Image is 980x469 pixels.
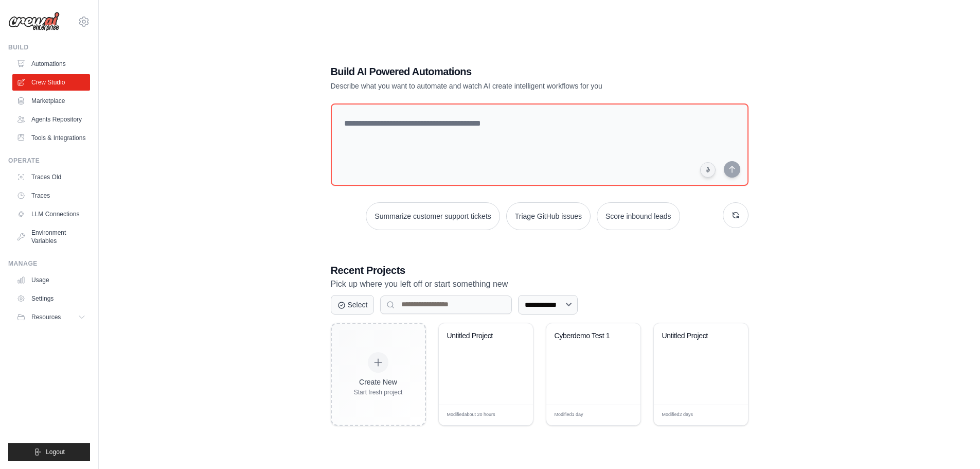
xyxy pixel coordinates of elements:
[12,74,90,91] a: Crew Studio
[506,202,591,230] button: Triage GitHub issues
[12,309,90,325] button: Resources
[597,202,680,230] button: Score inbound leads
[366,202,500,230] button: Summarize customer support tickets
[447,411,495,419] span: Modified about 20 hours
[12,111,90,128] a: Agents Repository
[662,411,693,419] span: Modified 2 days
[662,332,724,341] div: Untitled Project
[8,443,90,461] button: Logout
[46,448,65,456] span: Logout
[331,81,676,91] p: Describe what you want to automate and watch AI create intelligent workflows for you
[723,202,749,228] button: Get new suggestions
[12,169,90,185] a: Traces Old
[447,332,509,341] div: Untitled Project
[8,43,90,51] div: Build
[12,93,90,109] a: Marketplace
[354,388,403,396] div: Start fresh project
[12,272,90,288] a: Usage
[331,263,749,277] h3: Recent Projects
[508,411,517,419] span: Edit
[723,411,732,419] span: Edit
[12,224,90,249] a: Environment Variables
[331,295,375,315] button: Select
[12,206,90,222] a: LLM Connections
[8,12,60,31] img: Logo
[331,64,676,79] h1: Build AI Powered Automations
[31,313,61,321] span: Resources
[555,332,617,341] div: Cyberdemo Test 1
[12,187,90,204] a: Traces
[8,157,90,165] div: Operate
[12,130,90,146] a: Tools & Integrations
[616,411,625,419] span: Edit
[331,277,749,291] p: Pick up where you left off or start something new
[555,411,583,419] span: Modified 1 day
[354,377,403,387] div: Create New
[12,56,90,72] a: Automations
[700,162,716,178] button: Click to speak your automation idea
[12,290,90,307] a: Settings
[8,259,90,268] div: Manage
